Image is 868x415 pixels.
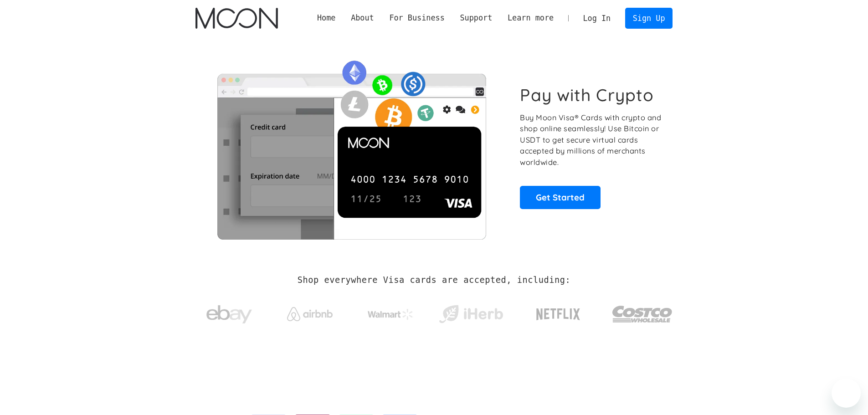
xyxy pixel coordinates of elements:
img: Airbnb [287,307,333,321]
a: Netflix [518,294,599,330]
a: Airbnb [276,298,344,326]
img: Moon Cards let you spend your crypto anywhere Visa is accepted. [195,54,508,239]
img: Netflix [535,303,581,326]
div: For Business [382,12,452,24]
a: ebay [195,291,263,333]
img: iHerb [437,302,505,326]
img: ebay [206,300,252,329]
a: Costco [612,288,673,336]
div: Support [452,12,500,24]
h2: Shop everywhere Visa cards are accepted, including: [298,275,570,285]
p: Buy Moon Visa® Cards with crypto and shop online seamlessly! Use Bitcoin or USDT to get secure vi... [520,112,663,168]
a: Get Started [520,186,601,209]
div: Learn more [508,12,554,24]
a: home [195,8,278,29]
a: iHerb [437,293,505,331]
img: Walmart [368,309,413,320]
div: About [351,12,374,24]
img: Costco [612,297,673,331]
a: Sign Up [625,8,673,28]
div: Learn more [500,12,561,24]
div: About [343,12,381,24]
a: Log In [575,8,618,28]
div: For Business [389,12,444,24]
img: Moon Logo [195,8,278,29]
h1: Pay with Crypto [520,85,654,105]
iframe: Кнопка запуска окна обмена сообщениями [832,379,861,408]
div: Support [460,12,492,24]
a: Home [309,12,343,24]
a: Walmart [356,300,424,324]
